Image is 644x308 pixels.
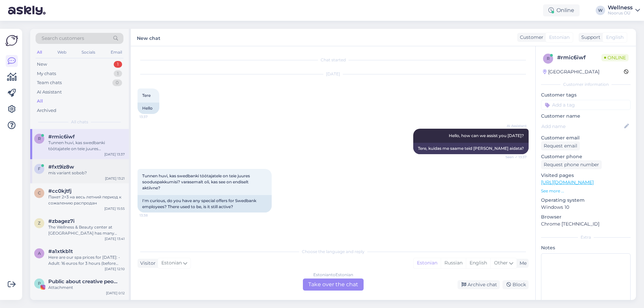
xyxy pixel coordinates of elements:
span: Online [601,54,629,61]
div: I'm curious, do you have any special offers for Swedbank employees? There used to be, is it still... [138,195,272,212]
div: Estonian [414,258,441,268]
div: Archived [37,107,56,114]
div: [GEOGRAPHIC_DATA] [543,68,599,75]
div: Me [517,260,527,267]
span: Search customers [42,35,84,42]
div: 0 [112,79,122,86]
span: #cc0kjtfj [48,188,71,194]
div: [DATE] 13:37 [104,152,125,157]
div: All [37,98,43,105]
p: See more ... [541,188,631,194]
div: Support [579,34,600,41]
span: #zbagez7i [48,218,74,224]
p: Visited pages [541,172,631,179]
span: Public about creative people from Baltic [48,279,118,285]
span: Tere [142,93,151,98]
p: Customer name [541,113,631,120]
input: Add a tag [541,100,631,110]
span: Estonian [549,34,570,41]
div: Take over the chat [303,279,364,291]
div: Visitor [138,260,156,267]
div: [DATE] 15:55 [104,206,125,211]
span: AI Assistant [501,123,527,128]
label: New chat [137,33,160,42]
span: P [38,281,41,286]
div: All [36,48,43,57]
div: [DATE] 13:21 [105,176,125,181]
span: 13:38 [140,213,165,218]
a: WellnessNoorus OÜ [608,5,640,16]
span: z [38,221,41,226]
div: Socials [80,48,97,57]
span: Estonian [161,259,182,267]
span: r [547,56,550,61]
div: Estonian to Estonian [313,272,353,278]
div: AI Assistant [37,89,62,96]
span: English [606,34,624,41]
div: Attachment [48,285,125,291]
div: My chats [37,70,56,77]
span: Seen ✓ 13:37 [501,155,527,160]
div: Archive chat [458,280,500,289]
div: Block [502,280,529,289]
div: # rmic6iwf [557,54,601,62]
div: 1 [114,70,122,77]
div: Tere, kuidas me saame teid [PERSON_NAME] aidata? [413,143,529,154]
div: Email [109,48,123,57]
div: Request email [541,141,580,150]
div: Chat started [138,57,529,63]
span: Tunnen huvi, kas swedbanki töötajatele on teie juures sooduspakkumisi? varasemalt oli, kas see on... [142,173,251,190]
div: The Wellness & Beauty center at [GEOGRAPHIC_DATA] has many treatments and services. Here are the ... [48,224,125,236]
p: Customer tags [541,91,631,99]
div: English [466,258,490,268]
div: Wellness [608,5,633,10]
p: Customer email [541,134,631,141]
span: All chats [71,119,88,125]
div: [DATE] 0:12 [106,291,125,296]
a: [URL][DOMAIN_NAME] [541,179,594,185]
p: Notes [541,244,631,251]
div: Team chats [37,79,62,86]
div: Russian [441,258,466,268]
span: Other [494,260,508,266]
div: 1 [114,61,122,68]
div: Пакет 2=3 на весь летний период к сожалению распродан [48,194,125,206]
span: #rmic6iwf [48,134,75,140]
div: Tunnen huvi, kas swedbanki töötajatele on teie juures sooduspakkumisi? varasemalt oli, kas see on... [48,140,125,152]
div: Here are our spa prices for [DATE]: - Adult: 16 euros for 3 hours (before 16:00) and 20 euros aft... [48,254,125,266]
p: Chrome [TECHNICAL_ID] [541,221,631,228]
div: Web [56,48,68,57]
div: Request phone number [541,160,602,169]
input: Add name [541,123,623,130]
div: Choose the language and reply [138,249,529,255]
p: Operating system [541,197,631,204]
div: W [596,6,605,15]
div: Online [543,4,580,16]
span: a [38,251,41,256]
div: New [37,61,47,68]
div: [DATE] [138,71,529,77]
span: r [38,136,41,141]
div: Extra [541,234,631,240]
span: Hello, how can we assist you [DATE]? [449,133,524,138]
div: [DATE] 13:41 [105,236,125,241]
p: Browser [541,213,631,221]
div: mis variant sobob? [48,170,125,176]
span: f [38,166,41,171]
p: Customer phone [541,153,631,160]
div: Customer [517,34,543,41]
span: 13:37 [140,114,165,119]
img: Askly Logo [5,34,18,47]
div: Noorus OÜ [608,10,633,16]
span: #fxt9iz8w [48,164,74,170]
div: Hello [138,103,159,114]
p: Windows 10 [541,204,631,211]
div: Customer information [541,81,631,87]
span: #a1xtkb1t [48,248,73,254]
div: [DATE] 12:10 [105,266,125,271]
span: c [38,190,41,195]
